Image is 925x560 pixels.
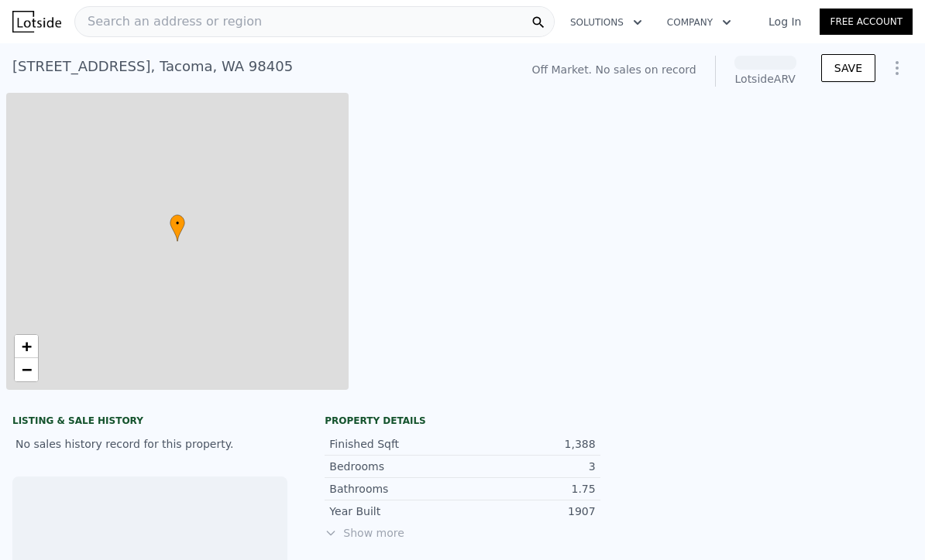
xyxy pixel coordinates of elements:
[329,459,462,474] div: Bedrooms
[329,481,462,497] div: Bathrooms
[329,504,462,519] div: Year Built
[325,525,600,541] span: Show more
[750,14,820,29] a: Log In
[558,9,655,36] button: Solutions
[882,53,913,84] button: Show Options
[531,62,696,77] div: Off Market. No sales on record
[170,214,185,241] div: •
[12,415,287,430] div: LISTING & SALE HISTORY
[462,481,596,497] div: 1.75
[12,56,293,77] div: [STREET_ADDRESS] , Tacoma , WA 98405
[15,358,38,381] a: Zoom out
[22,336,32,356] span: +
[462,459,596,474] div: 3
[734,71,796,87] div: Lotside ARV
[821,54,875,82] button: SAVE
[22,360,32,379] span: −
[325,415,600,427] div: Property details
[12,11,61,32] img: Lotside
[462,436,596,452] div: 1,388
[12,430,287,458] div: No sales history record for this property.
[15,335,38,358] a: Zoom in
[170,217,185,230] span: •
[820,9,913,35] a: Free Account
[75,12,262,31] span: Search an address or region
[462,504,596,519] div: 1907
[655,9,744,36] button: Company
[329,436,462,452] div: Finished Sqft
